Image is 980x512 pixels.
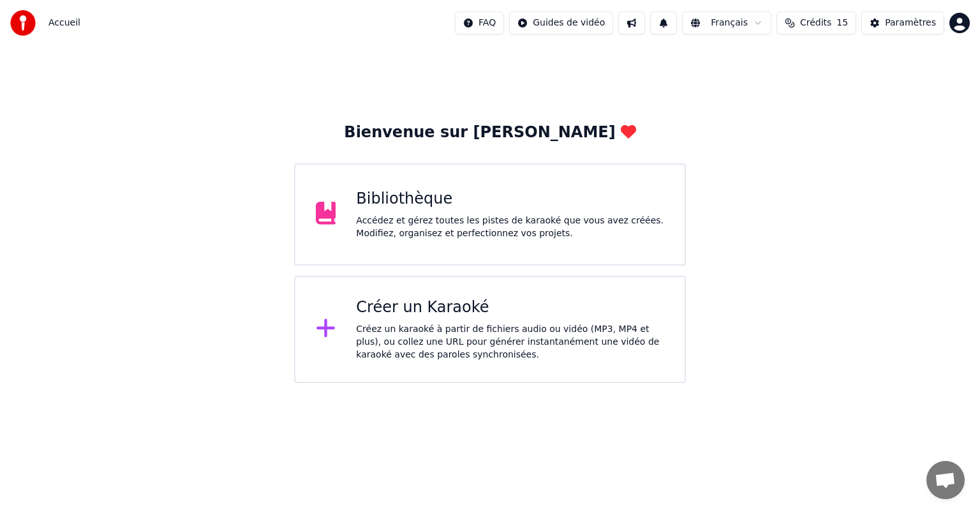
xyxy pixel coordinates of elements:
[48,17,80,29] nav: breadcrumb
[356,323,664,361] div: Créez un karaoké à partir de fichiers audio ou vidéo (MP3, MP4 et plus), ou collez une URL pour g...
[356,189,664,209] div: Bibliothèque
[356,297,664,318] div: Créer un Karaoké
[861,11,944,34] button: Paramètres
[926,461,965,499] div: Ouvrir le chat
[776,11,856,34] button: Crédits15
[455,11,504,34] button: FAQ
[10,10,36,36] img: youka
[800,17,831,29] span: Crédits
[344,123,635,143] div: Bienvenue sur [PERSON_NAME]
[356,215,664,240] div: Accédez et gérez toutes les pistes de karaoké que vous avez créées. Modifiez, organisez et perfec...
[836,17,848,29] span: 15
[885,17,936,29] div: Paramètres
[509,11,613,34] button: Guides de vidéo
[48,17,80,29] span: Accueil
